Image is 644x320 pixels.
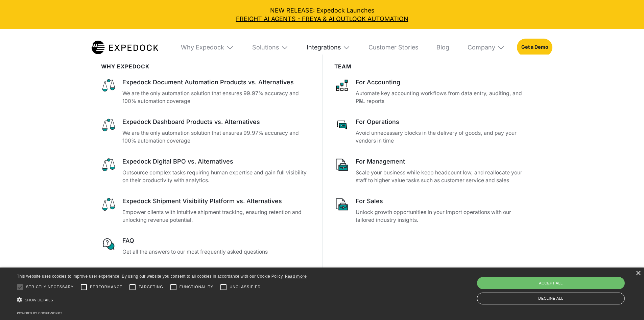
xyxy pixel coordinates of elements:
a: Expedock Document Automation Products vs. AlternativesWe are the only automation solution that en... [101,78,310,105]
p: Avoid unnecessary blocks in the delivery of goods, and pay your vendors in time [356,129,531,145]
div: Close [636,271,641,276]
div: Company [468,44,495,51]
p: We are the only automation solution that ensures 99.97% accuracy and 100% automation coverage [122,89,310,105]
div: For Sales [356,197,531,205]
span: Strictly necessary [26,284,74,290]
div: Expedock Dashboard Products vs. Alternatives [122,118,310,126]
a: Get a Demo [517,39,552,56]
div: Expedock Shipment Visibility Platform vs. Alternatives [122,197,310,205]
div: For Management [356,157,531,166]
a: Blog [430,29,455,66]
span: Functionality [180,284,213,290]
div: Solutions [246,29,294,66]
p: We are the only automation solution that ensures 99.97% accuracy and 100% automation coverage [122,129,310,145]
span: This website uses cookies to improve user experience. By using our website you consent to all coo... [17,274,284,279]
a: Expedock Dashboard Products vs. AlternativesWe are the only automation solution that ensures 99.9... [101,118,310,145]
a: For AccountingAutomate key accounting workflows from data entry, auditing, and P&L reports [334,78,531,105]
div: Solutions [252,44,279,51]
a: FREIGHT AI AGENTS - FREYA & AI OUTLOOK AUTOMATION [6,15,638,23]
a: Expedock Digital BPO vs. AlternativesOutsource complex tasks requiring human expertise and gain f... [101,157,310,185]
div: Show details [17,295,307,305]
a: For ManagementScale your business while keep headcount low, and reallocate your staff to higher v... [334,157,531,185]
p: Empower clients with intuitive shipment tracking, ensuring retention and unlocking revenue potent... [122,208,310,224]
a: Expedock Shipment Visibility Platform vs. AlternativesEmpower clients with intuitive shipment tra... [101,197,310,224]
div: NEW RELEASE: Expedock Launches [6,6,638,23]
div: Why Expedock [175,29,240,66]
div: Integrations [301,29,356,66]
p: Unlock growth opportunities in your import operations with our tailored industry insights. [356,208,531,224]
span: Targeting [139,284,163,290]
p: Get all the answers to our most frequently asked questions [122,248,310,256]
p: Outsource complex tasks requiring human expertise and gain full visibility on their productivity ... [122,169,310,185]
div: Accept all [477,277,625,289]
p: Scale your business while keep headcount low, and reallocate your staff to higher value tasks suc... [356,169,531,185]
div: Expedock Digital BPO vs. Alternatives [122,157,310,166]
div: Expedock Document Automation Products vs. Alternatives [122,78,310,86]
a: For SalesUnlock growth opportunities in your import operations with our tailored industry insights. [334,197,531,224]
div: Company [461,29,511,66]
div: FAQ [122,236,310,245]
div: Why Expedock [181,44,224,51]
span: Show details [25,298,53,302]
span: Performance [90,284,123,290]
span: Unclassified [230,284,261,290]
div: Integrations [307,44,341,51]
a: For OperationsAvoid unnecessary blocks in the delivery of goods, and pay your vendors in time [334,118,531,145]
div: Decline all [477,293,625,304]
p: Automate key accounting workflows from data entry, auditing, and P&L reports [356,89,531,105]
a: Customer Stories [362,29,424,66]
div: For Accounting [356,78,531,86]
a: Read more [285,274,307,279]
a: Powered by cookie-script [17,311,62,315]
iframe: Chat Widget [610,287,644,320]
div: For Operations [356,118,531,126]
a: FAQGet all the answers to our most frequently asked questions [101,236,310,256]
div: WHy Expedock [101,64,310,70]
div: Team [334,64,531,70]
